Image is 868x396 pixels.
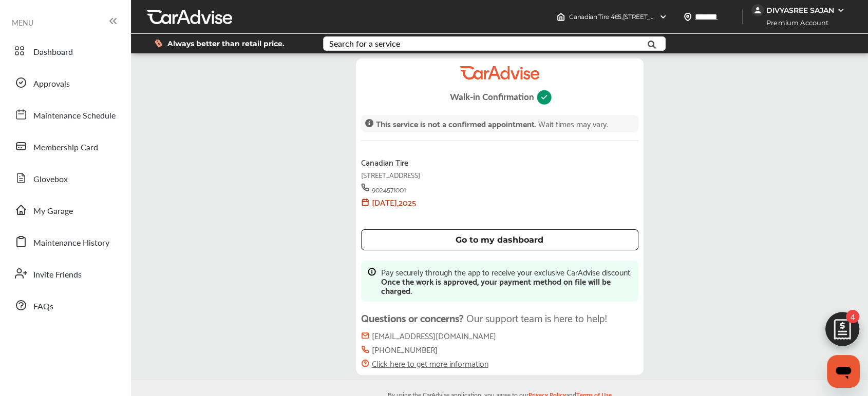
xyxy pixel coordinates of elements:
[557,13,565,21] img: header-home-logo.8d720a4f.svg
[569,13,784,21] span: Canadian Tire 465 , [STREET_ADDRESS] [GEOGRAPHIC_DATA] , NS B3S 1C5
[450,89,534,104] p: Walk-in Confirmation
[372,328,496,342] p: [EMAIL_ADDRESS][DOMAIN_NAME]
[372,356,488,370] p: Click here to get more information
[766,6,834,15] div: DIVYASREE SAJAN
[361,345,372,353] img: ca-phone-icon.f4275712.svg
[846,310,859,323] span: 4
[684,13,692,21] img: location_vector.a44bc228.svg
[376,119,608,128] div: Wait times may vary.
[361,312,638,328] div: Our support team is here to help!
[361,309,464,326] b: Questions or concerns?
[9,101,121,128] a: Maintenance Schedule
[361,155,638,169] p: Canadian Tire
[372,195,416,209] div: [DATE] , 2025
[742,9,743,25] img: header-divider.bc55588e.svg
[373,236,626,244] div: Go to my dashboard
[659,13,667,21] img: header-down-arrow.9dd2ce7d.svg
[361,331,372,340] img: support-icon.a31c5dc1.svg
[33,46,73,59] span: Dashboard
[33,109,116,123] span: Maintenance Schedule
[33,300,53,313] span: FAQs
[818,307,867,357] img: edit-cartIcon.11d11f9a.svg
[167,40,285,47] span: Always better than retail price.
[361,229,638,250] button: Go to my dashboard
[361,183,372,191] img: phone-icon.7594c317.svg
[33,236,109,250] span: Maintenance History
[9,37,121,64] a: Dashboard
[381,274,611,297] b: Once the work is approved, your payment method on file will be charged.
[9,165,121,191] a: Glovebox
[361,198,372,206] img: calendar-icon.4bc18463.svg
[381,267,632,295] div: Pay securely through the app to receive your exclusive CarAdvise discount.
[361,359,372,367] img: help-icon.61884b89.svg
[9,133,121,160] a: Membership Card
[376,116,538,130] b: This service is not a confirmed appointment.
[329,39,400,48] div: Search for a service
[33,141,98,154] span: Membership Card
[361,356,638,370] a: Click here to get more information
[33,205,73,218] span: My Garage
[155,39,162,48] img: dollor_label_vector.a70140d1.svg
[827,355,860,388] iframe: Button to launch messaging window, conversation in progress
[460,64,539,80] img: CarAdvise-Logo.a185816e.svg
[751,4,764,16] img: jVpblrzwTbfkPYzPPzSLxeg0AAAAASUVORK5CYII=
[361,169,638,181] p: [STREET_ADDRESS]
[33,173,68,186] span: Glovebox
[9,260,121,287] a: Invite Friends
[372,183,406,195] p: 9024571001
[537,90,552,105] img: HgVeMFj1o8AAAAASUVORK5CYII=
[33,268,82,282] span: Invite Friends
[837,6,845,14] img: WGsFRI8htEPBVLJbROoPRyZpYNWhNONpIPPETTm6eUC0GeLEiAAAAAElFTkSuQmCC
[12,18,33,27] span: MENU
[9,228,121,255] a: Maintenance History
[9,196,121,223] a: My Garage
[9,69,121,96] a: Approvals
[372,342,438,356] p: [PHONE_NUMBER]
[33,77,70,91] span: Approvals
[368,267,381,276] img: info-outlined-icon.710e8a89.svg
[9,292,121,319] a: FAQs
[752,17,836,28] span: Premium Account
